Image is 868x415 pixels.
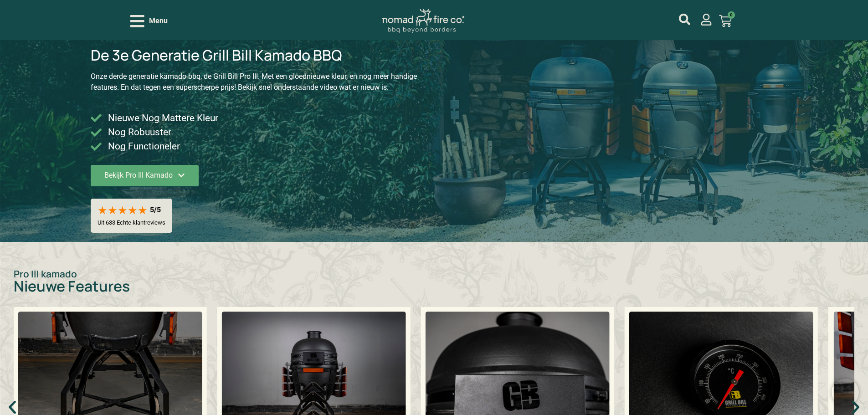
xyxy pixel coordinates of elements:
[91,165,199,187] a: Bekijk Pro III Kamado
[106,125,171,139] span: Nog Robuuster
[130,13,168,29] div: Open/Close Menu
[679,14,690,25] a: mijn account
[106,139,180,154] span: Nog Functioneler
[106,111,218,125] span: Nieuwe Nog Mattere Kleur
[728,11,735,19] span: 0
[150,205,161,214] div: 5/5
[91,71,434,93] p: Onze derde generatie kamado bbq, de Grill Bill Pro III. Met een gloednieuwe kleur, en nog meer ha...
[832,379,859,406] iframe: Brevo live chat
[708,9,743,33] a: 0
[98,219,165,226] p: Uit 633 Echte klantreviews
[149,15,168,26] span: Menu
[14,269,854,279] p: Pro III kamado
[14,279,854,293] h2: Nieuwe Features
[91,46,434,64] h2: De 3e Generatie Grill Bill Kamado BBQ
[700,14,712,26] a: mijn account
[104,172,173,179] span: Bekijk Pro III Kamado
[382,9,464,33] img: Nomad Logo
